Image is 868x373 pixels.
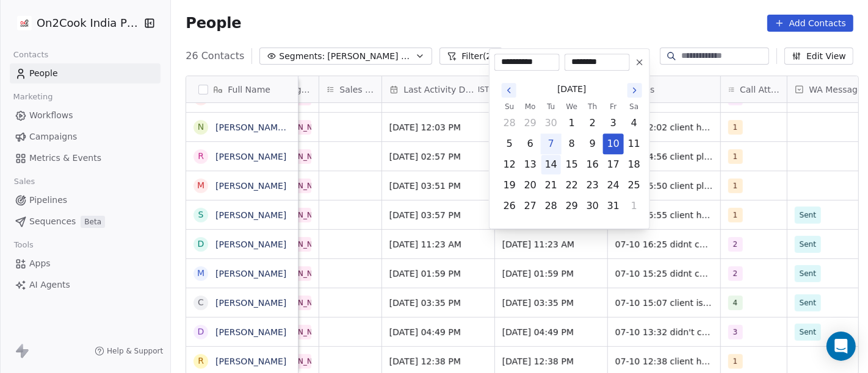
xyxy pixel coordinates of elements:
button: Friday, October 31st, 2025 [604,196,623,216]
button: Wednesday, October 22nd, 2025 [562,176,582,195]
th: Tuesday [541,101,562,113]
button: Sunday, September 28th, 2025 [500,113,519,133]
th: Monday [520,101,541,113]
button: Wednesday, October 1st, 2025 [562,113,582,133]
button: Friday, October 3rd, 2025 [604,113,623,133]
button: Friday, October 10th, 2025, selected [604,134,623,154]
th: Saturday [624,101,645,113]
button: Thursday, October 9th, 2025 [583,134,602,154]
th: Thursday [582,101,603,113]
button: Go to the Next Month [627,83,642,98]
button: Tuesday, October 21st, 2025 [541,176,561,195]
button: Monday, October 27th, 2025 [521,196,540,216]
button: Thursday, October 2nd, 2025 [583,113,602,133]
button: Wednesday, October 15th, 2025 [562,155,582,174]
table: October 2025 [499,101,645,216]
button: Thursday, October 23rd, 2025 [583,176,602,195]
button: Saturday, October 25th, 2025 [624,176,644,195]
button: Sunday, October 5th, 2025 [500,134,519,154]
button: Tuesday, October 28th, 2025 [541,196,561,216]
button: Today, Tuesday, October 7th, 2025 [541,134,561,154]
button: Thursday, October 30th, 2025 [583,196,602,216]
button: Sunday, October 26th, 2025 [500,196,519,216]
button: Tuesday, September 30th, 2025 [541,113,561,133]
button: Monday, October 20th, 2025 [521,176,540,195]
button: Wednesday, October 8th, 2025 [562,134,582,154]
th: Sunday [499,101,520,113]
button: Saturday, October 11th, 2025 [624,134,644,154]
button: Friday, October 24th, 2025 [604,176,623,195]
button: Thursday, October 16th, 2025 [583,155,602,174]
button: Monday, September 29th, 2025 [521,113,540,133]
th: Wednesday [562,101,582,113]
th: Friday [603,101,624,113]
button: Monday, October 6th, 2025 [521,134,540,154]
button: Monday, October 13th, 2025 [521,155,540,174]
button: Go to the Previous Month [502,83,516,98]
button: Friday, October 17th, 2025 [604,155,623,174]
button: Saturday, October 4th, 2025 [624,113,644,133]
button: Sunday, October 19th, 2025 [500,176,519,195]
button: Saturday, October 18th, 2025 [624,155,644,174]
button: Tuesday, October 14th, 2025 [541,155,561,174]
button: Saturday, November 1st, 2025 [624,196,644,216]
button: Wednesday, October 29th, 2025 [562,196,582,216]
span: [DATE] [557,83,586,96]
button: Sunday, October 12th, 2025 [500,155,519,174]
